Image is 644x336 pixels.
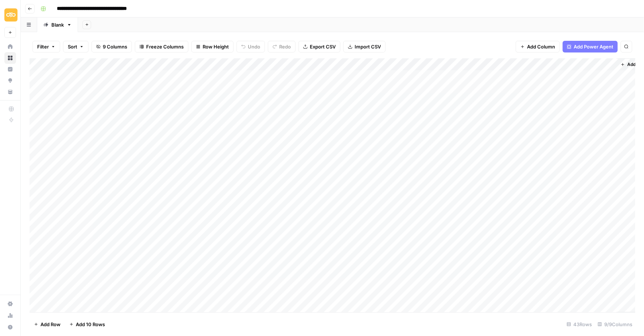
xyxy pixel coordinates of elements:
[4,321,16,333] button: Help + Support
[32,41,60,52] button: Filter
[516,41,560,52] button: Add Column
[30,319,65,330] button: Add Row
[4,6,16,24] button: Workspace: Sinch
[68,43,77,50] span: Sort
[4,8,17,22] img: Sinch Logo
[4,310,16,321] a: Usage
[4,52,16,64] a: Browse
[65,319,109,330] button: Add 10 Rows
[191,41,234,52] button: Row Height
[595,319,635,330] div: 9/9 Columns
[237,41,265,52] button: Undo
[248,43,260,50] span: Undo
[268,41,296,52] button: Redo
[91,41,132,52] button: 9 Columns
[37,43,49,50] span: Filter
[146,43,184,50] span: Freeze Columns
[4,63,16,75] a: Insights
[298,41,340,52] button: Export CSV
[40,321,61,328] span: Add Row
[564,319,595,330] div: 43 Rows
[4,41,16,52] a: Home
[103,43,127,50] span: 9 Columns
[51,21,64,28] div: Blank
[135,41,188,52] button: Freeze Columns
[4,75,16,86] a: Opportunities
[203,43,229,50] span: Row Height
[37,17,78,32] a: Blank
[355,43,381,50] span: Import CSV
[527,43,555,50] span: Add Column
[279,43,291,50] span: Redo
[574,43,613,50] span: Add Power Agent
[310,43,336,50] span: Export CSV
[4,86,16,98] a: Your Data
[563,41,618,52] button: Add Power Agent
[343,41,386,52] button: Import CSV
[4,298,16,310] a: Settings
[63,41,89,52] button: Sort
[76,321,105,328] span: Add 10 Rows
